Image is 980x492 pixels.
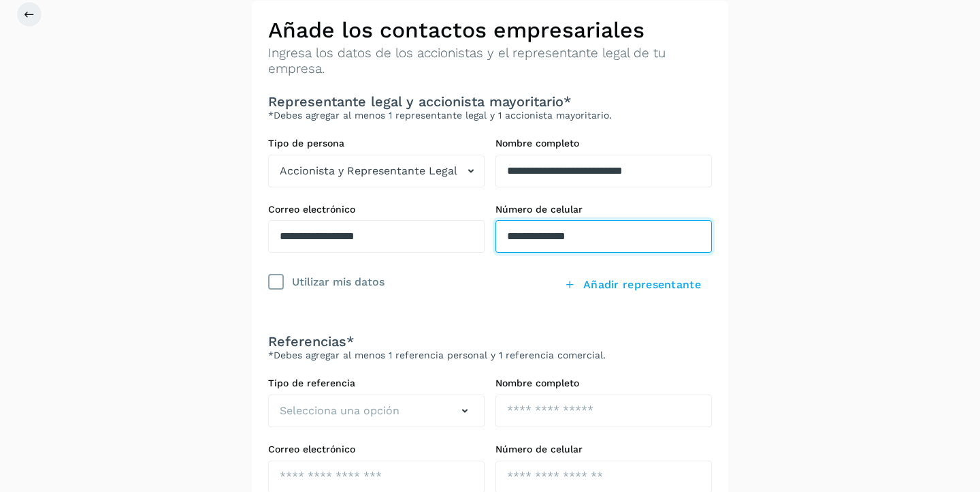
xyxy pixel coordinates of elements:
label: Correo electrónico [268,444,485,455]
label: Tipo de persona [268,138,485,149]
label: Nombre completo [495,378,712,389]
h3: Representante legal y accionista mayoritario* [268,93,712,110]
span: Accionista y Representante Legal [280,163,457,179]
p: *Debes agregar al menos 1 representante legal y 1 accionista mayoritario. [268,110,712,121]
p: Ingresa los datos de los accionistas y el representante legal de tu empresa. [268,46,712,77]
div: Utilizar mis datos [292,272,385,290]
p: *Debes agregar al menos 1 referencia personal y 1 referencia comercial. [268,350,712,361]
label: Nombre completo [495,138,712,149]
button: Añadir representante [553,269,712,301]
label: Tipo de referencia [268,378,485,389]
span: Añadir representante [583,277,701,292]
label: Número de celular [495,444,712,455]
span: Selecciona una opción [280,403,399,419]
h3: Referencias* [268,333,712,350]
label: Número de celular [495,204,712,215]
h2: Añade los contactos empresariales [268,17,712,43]
label: Correo electrónico [268,204,485,215]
